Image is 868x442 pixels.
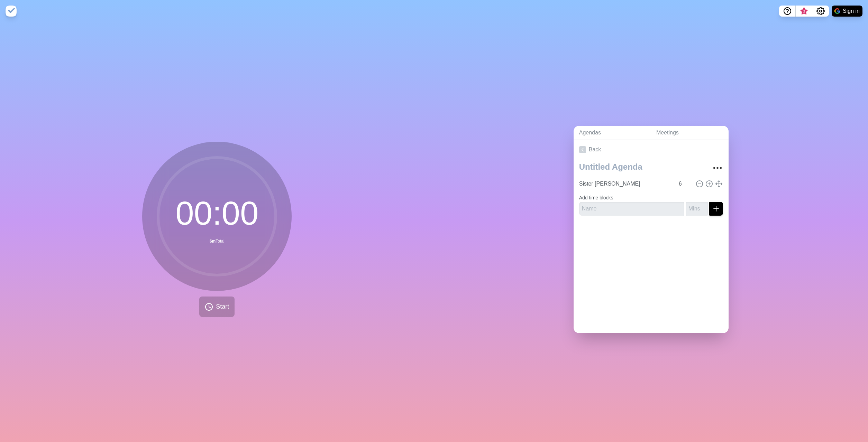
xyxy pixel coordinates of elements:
input: Mins [676,177,693,191]
input: Mins [686,202,708,216]
img: timeblocks logo [6,6,17,17]
input: Name [576,177,675,191]
button: More [711,161,724,175]
button: Settings [812,6,829,17]
img: google logo [834,8,840,14]
span: 3 [801,9,807,14]
input: Name [579,202,684,216]
button: Help [779,6,796,17]
button: Sign in [832,6,862,17]
button: Start [199,297,235,317]
a: Back [574,140,729,159]
a: Agendas [574,126,651,140]
label: Add time blocks [579,195,613,200]
a: Meetings [651,126,729,140]
span: Start [216,302,229,311]
button: What’s new [796,6,812,17]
